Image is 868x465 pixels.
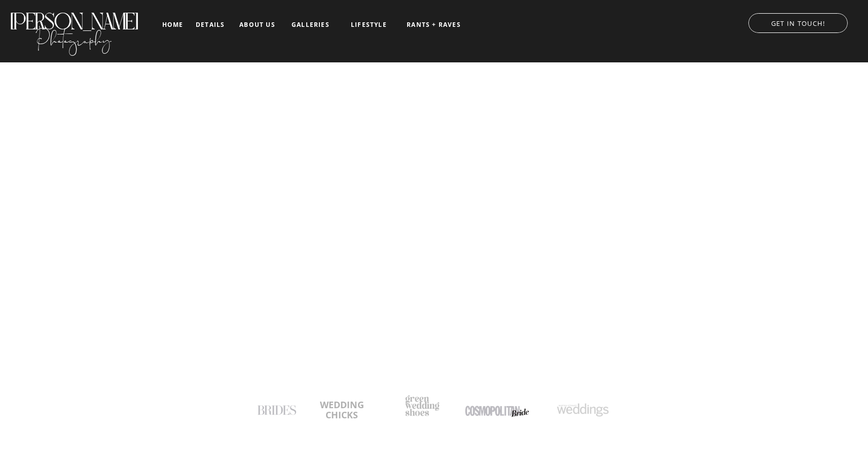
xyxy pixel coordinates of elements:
a: RANTS + RAVES [406,21,462,28]
a: LIFESTYLE [343,21,394,28]
a: about us [236,21,278,28]
a: details [196,21,225,27]
a: galleries [290,21,332,28]
a: Photography [9,20,139,53]
a: GET IN TOUCH! [738,17,858,27]
h3: DOCUMENTARY-STYLE PHOTOGRAPHY WITH A TOUCH OF EDITORIAL FLAIR [291,276,577,286]
h2: TELLING YOUR LOVE STORY [158,235,710,262]
h1: LUXURY WEDDING PHOTOGRAPHER based in [GEOGRAPHIC_DATA] [US_STATE] [239,210,629,221]
b: WEDDING CHICKS [320,399,364,421]
a: [PERSON_NAME] [9,8,139,25]
a: home [161,21,185,28]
